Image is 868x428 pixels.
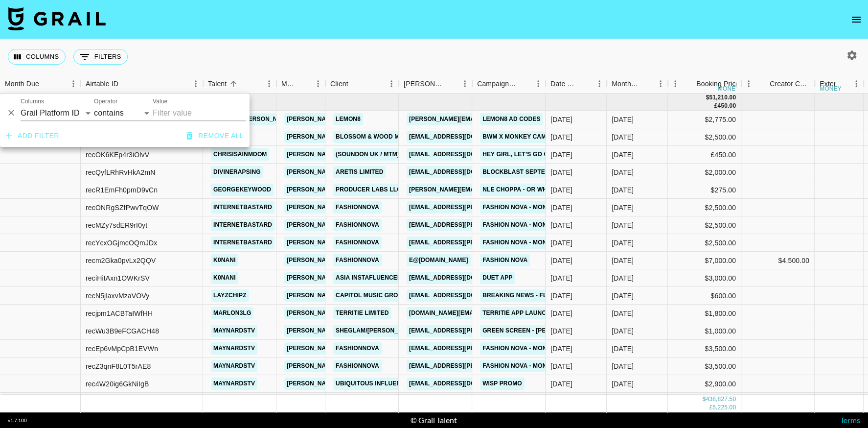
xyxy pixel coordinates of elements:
[86,309,153,318] div: recjpm1ACBTaIWfHH
[709,94,736,102] div: 51,210.00
[333,113,363,125] a: LEMON8
[211,342,257,355] a: maynardstv
[211,237,274,249] a: internetbastard
[284,219,444,231] a: [PERSON_NAME][EMAIL_ADDRESS][DOMAIN_NAME]
[66,76,81,91] button: Menu
[840,415,860,425] a: Terms
[86,291,149,301] div: recN5jlaxvMzaVOVy
[5,74,39,94] div: Month Due
[480,201,562,214] a: Fashion Nova - Month 4
[612,291,634,301] div: Sep '24
[709,404,712,412] div: £
[480,378,525,390] a: Wisp Promo
[211,254,238,266] a: k0nani
[86,74,118,94] div: Airtable ID
[407,307,565,319] a: [DOMAIN_NAME][EMAIL_ADDRESS][DOMAIN_NAME]
[4,106,19,120] button: Delete
[612,132,634,142] div: Sep '24
[612,203,634,213] div: Sep '24
[718,86,740,92] div: money
[612,344,634,354] div: Sep '24
[444,77,457,91] button: Sort
[668,199,741,216] div: $2,500.00
[203,74,276,94] div: Talent
[706,94,709,102] div: $
[653,76,668,91] button: Menu
[835,77,849,91] button: Sort
[384,76,399,91] button: Menu
[407,184,566,196] a: [PERSON_NAME][EMAIL_ADDRESS][DOMAIN_NAME]
[333,254,382,266] a: Fashionnova
[407,201,566,214] a: [EMAIL_ADDRESS][PERSON_NAME][DOMAIN_NAME]
[480,307,587,319] a: TerriTie App Launch Campaign
[778,256,809,265] div: $4,500.00
[480,342,567,355] a: Fashion Nova - Month 3/6
[284,360,444,372] a: [PERSON_NAME][EMAIL_ADDRESS][DOMAIN_NAME]
[211,219,274,231] a: internetbastard
[208,74,227,94] div: Talent
[668,164,741,181] div: $2,000.00
[407,342,566,355] a: [EMAIL_ADDRESS][PERSON_NAME][DOMAIN_NAME]
[612,256,634,265] div: Sep '24
[407,325,566,337] a: [EMAIL_ADDRESS][PERSON_NAME][DOMAIN_NAME]
[550,185,572,195] div: 24/09/2024
[333,289,409,302] a: Capitol Music Group
[86,203,159,213] div: recONRgSZfPwvTqOW
[480,237,562,249] a: Fashion Nova - Month 5
[407,360,566,372] a: [EMAIL_ADDRESS][PERSON_NAME][DOMAIN_NAME]
[284,254,444,266] a: [PERSON_NAME][EMAIL_ADDRESS][DOMAIN_NAME]
[668,181,741,199] div: $275.00
[211,184,274,196] a: georgekeywood
[348,77,362,91] button: Sort
[550,220,572,230] div: 16/08/2024
[86,326,159,336] div: recWu3B9eFCGACH48
[550,238,572,248] div: 18/09/2024
[211,289,249,302] a: layzchipz
[276,74,325,94] div: Manager
[297,77,311,91] button: Sort
[668,76,683,91] button: Menu
[183,127,248,145] button: Remove all
[2,127,63,145] button: Add filter
[480,184,557,196] a: NLE Choppa - Or What
[333,166,386,178] a: ARETIS LIMITED
[284,184,444,196] a: [PERSON_NAME][EMAIL_ADDRESS][DOMAIN_NAME]
[550,344,572,354] div: 18/09/2024
[550,132,572,142] div: 21/08/2024
[188,76,203,91] button: Menu
[333,360,382,372] a: Fashionnova
[472,74,546,94] div: Campaign (Type)
[612,185,634,195] div: Sep '24
[607,74,668,94] div: Month Due
[741,74,815,94] div: Creator Commmission Override
[820,86,842,92] div: money
[399,74,472,94] div: Booker
[94,97,117,105] label: Operator
[407,254,471,266] a: e@[DOMAIN_NAME]
[480,325,589,337] a: Green Screen - [PERSON_NAME]
[211,113,295,125] a: anaisha.[PERSON_NAME]
[262,76,276,91] button: Menu
[717,102,736,110] div: 450.00
[457,76,472,91] button: Menu
[8,49,66,65] button: Select columns
[480,254,530,266] a: Fashion Nova
[668,287,741,305] div: $600.00
[81,74,203,94] div: Airtable ID
[407,237,566,249] a: [EMAIL_ADDRESS][PERSON_NAME][DOMAIN_NAME]
[550,361,572,371] div: 25/08/2024
[311,76,325,91] button: Menu
[284,325,444,337] a: [PERSON_NAME][EMAIL_ADDRESS][DOMAIN_NAME]
[411,415,457,425] div: © Grail Talent
[407,289,516,302] a: [EMAIL_ADDRESS][DOMAIN_NAME]
[39,77,53,91] button: Sort
[8,7,106,30] img: Grail Talent
[211,148,269,161] a: chrisisainmdom
[333,148,495,161] a: (SoundOn UK / MTM) TikTok Technology Limited
[668,111,741,128] div: $2,775.00
[550,326,572,336] div: 19/09/2024
[284,237,444,249] a: [PERSON_NAME][EMAIL_ADDRESS][DOMAIN_NAME]
[550,309,572,318] div: 05/09/2024
[407,113,617,125] a: [PERSON_NAME][EMAIL_ADDRESS][PERSON_NAME][DOMAIN_NAME]
[703,395,706,404] div: $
